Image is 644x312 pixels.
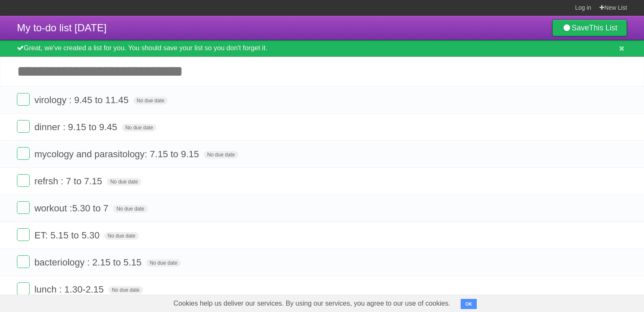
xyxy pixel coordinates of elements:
span: refrsh : 7 to 7.15 [34,176,104,186]
span: No due date [107,178,141,186]
span: No due date [108,286,143,294]
label: Done [17,174,30,187]
span: No due date [113,205,147,213]
label: Done [17,255,30,268]
button: OK [461,299,477,309]
span: virology : 9.45 to 11.45 [34,95,131,105]
span: ET: 5.15 to 5.30 [34,230,102,241]
label: Done [17,147,30,160]
span: workout :5.30 to 7 [34,203,111,213]
span: mycology and parasitology: 7.15 to 9.15 [34,149,201,159]
a: SaveThis List [552,19,627,36]
b: This List [589,24,617,32]
span: Cookies help us deliver our services. By using our services, you agree to our use of cookies. [165,295,459,312]
label: Done [17,120,30,133]
span: No due date [122,124,156,131]
label: Done [17,282,30,295]
span: No due date [104,232,138,240]
span: My to-do list [DATE] [17,22,107,33]
label: Done [17,228,30,241]
span: lunch : 1.30-2.15 [34,284,106,295]
span: dinner : 9.15 to 9.45 [34,122,119,132]
label: Done [17,201,30,214]
span: No due date [204,151,238,159]
label: Done [17,93,30,106]
span: bacteriology : 2.15 to 5.15 [34,257,144,268]
span: No due date [133,97,168,104]
span: No due date [146,259,180,267]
